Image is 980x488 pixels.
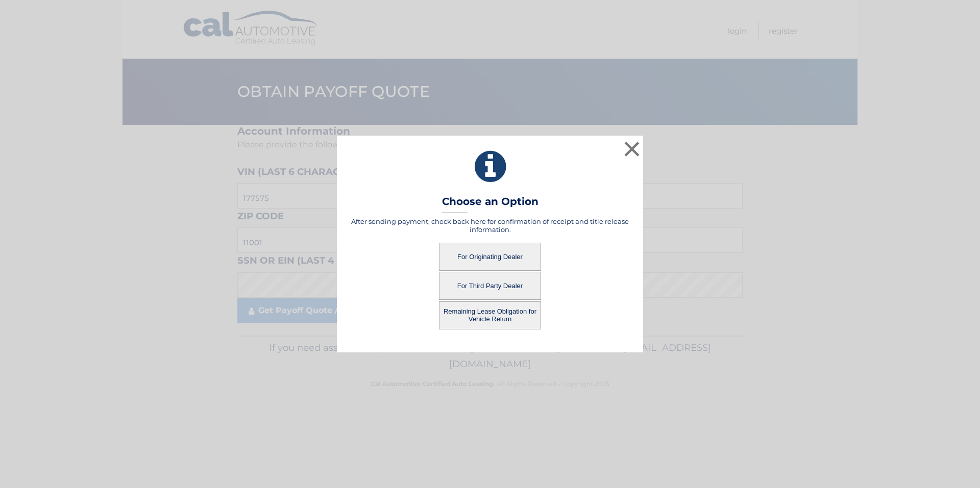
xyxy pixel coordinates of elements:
[439,272,541,300] button: For Third Party Dealer
[439,243,541,271] button: For Originating Dealer
[350,217,630,234] h5: After sending payment, check back here for confirmation of receipt and title release information.
[442,195,538,213] h3: Choose an Option
[622,139,642,159] button: ×
[439,301,541,329] button: Remaining Lease Obligation for Vehicle Return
